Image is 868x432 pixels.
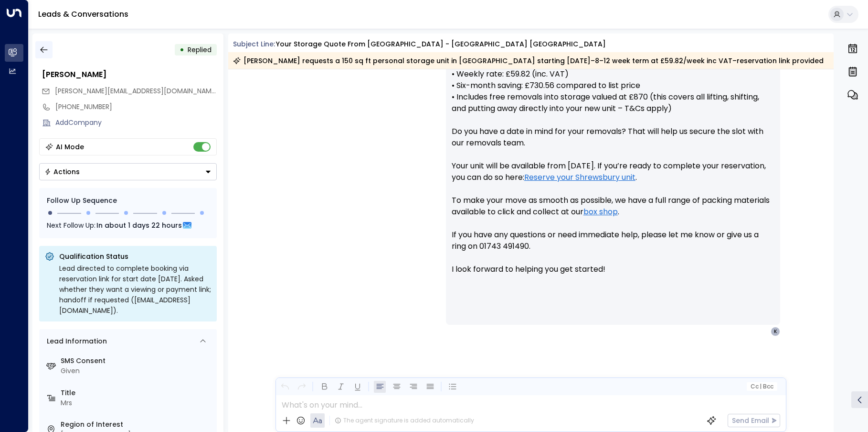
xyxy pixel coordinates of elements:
[61,398,213,408] div: Mrs
[276,39,606,49] div: Your storage quote from [GEOGRAPHIC_DATA] - [GEOGRAPHIC_DATA] [GEOGRAPHIC_DATA]
[188,45,212,55] span: Replied
[42,69,217,80] div: [PERSON_NAME]
[452,11,774,287] p: Hi [PERSON_NAME], Here’s a summary of your quote for a 150 sq ft storage unit at our [GEOGRAPHIC_...
[55,102,217,112] div: [PHONE_NUMBER]
[59,252,211,261] p: Qualification Status
[39,163,217,180] div: Button group with a nested menu
[55,86,218,96] span: [PERSON_NAME][EMAIL_ADDRESS][DOMAIN_NAME]
[296,381,307,393] button: Redo
[61,356,213,366] label: SMS Consent
[59,263,211,316] div: Lead directed to complete booking via reservation link for start date [DATE]. Asked whether they ...
[56,142,84,152] div: AI Mode
[55,118,217,128] div: AddCompany
[746,382,777,391] button: Cc|Bcc
[44,167,80,176] div: Actions
[233,56,824,66] div: [PERSON_NAME] requests a 150 sq ft personal storage unit in [GEOGRAPHIC_DATA] starting [DATE]–8–1...
[335,416,474,425] div: The agent signature is added automatically
[47,196,209,206] div: Follow Up Sequence
[61,420,213,430] label: Region of Interest
[43,336,107,346] div: Lead Information
[55,86,217,96] span: kirsten-walton@outlook.com
[760,383,762,390] span: |
[39,163,217,180] button: Actions
[47,220,209,231] div: Next Follow Up:
[96,220,182,231] span: In about 1 days 22 hours
[180,41,184,58] div: •
[771,327,780,336] div: K
[279,381,291,393] button: Undo
[583,206,618,218] a: box shop
[61,366,213,376] div: Given
[233,39,275,49] span: Subject Line:
[61,388,213,398] label: Title
[38,9,128,20] a: Leads & Conversations
[750,383,773,390] span: Cc Bcc
[524,172,635,183] a: Reserve your Shrewsbury unit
